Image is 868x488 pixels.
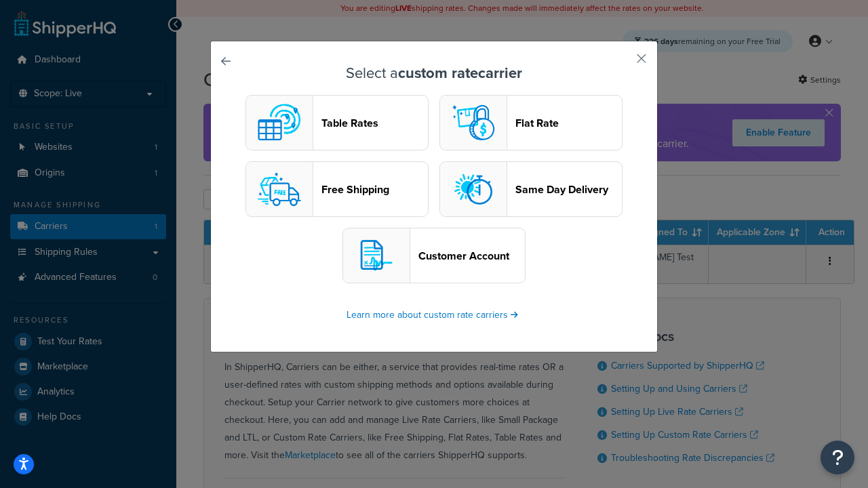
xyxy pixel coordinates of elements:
strong: custom rate carrier [398,62,522,84]
button: flat logoFlat Rate [439,95,623,150]
img: flat logo [446,96,500,150]
header: Free Shipping [321,183,428,196]
button: customerAccount logoCustomer Account [342,228,526,283]
a: Learn more about custom rate carriers [347,308,521,322]
header: Flat Rate [515,117,622,129]
button: sameday logoSame Day Delivery [439,161,623,217]
img: custom logo [252,96,307,150]
header: Table Rates [321,117,428,129]
header: Customer Account [418,249,525,262]
img: customerAccount logo [349,228,403,283]
img: free logo [252,162,307,216]
button: custom logoTable Rates [245,95,429,150]
img: sameday logo [446,162,500,216]
button: Open Resource Center [821,441,854,474]
header: Same Day Delivery [515,183,622,196]
h3: Select a [245,65,623,81]
button: free logoFree Shipping [245,161,429,217]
